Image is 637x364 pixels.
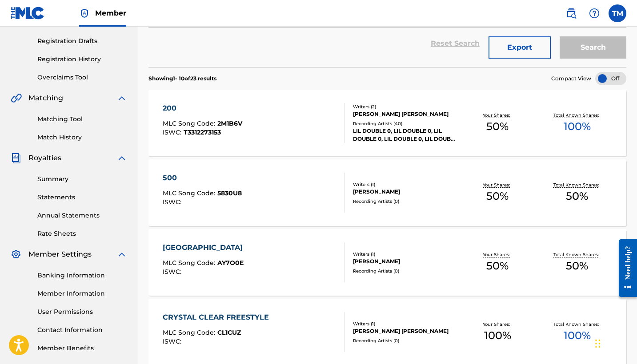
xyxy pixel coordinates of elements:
a: User Permissions [37,307,127,317]
div: Recording Artists ( 0 ) [353,268,458,274]
div: Drag [595,330,601,357]
a: Statements [37,193,127,202]
div: 500 [163,173,242,183]
a: Banking Information [37,271,127,280]
span: 50 % [486,119,509,135]
div: Writers ( 1 ) [353,320,458,327]
a: Registration History [37,55,127,64]
div: Writers ( 1 ) [353,251,458,257]
img: search [566,8,577,19]
span: Royalties [28,153,61,163]
span: 5830U8 [217,189,242,197]
div: User Menu [609,4,626,22]
a: Annual Statements [37,211,127,220]
span: ISWC : [163,128,184,136]
img: Royalties [11,153,21,163]
span: 100 % [484,328,511,344]
div: Recording Artists ( 0 ) [353,198,458,205]
a: Registration Drafts [37,36,127,46]
span: MLC Song Code : [163,328,217,336]
a: Public Search [562,4,580,22]
span: ISWC : [163,337,184,345]
a: Matching Tool [37,115,127,124]
p: Total Known Shares: [553,321,601,328]
div: LIL DOUBLE 0, LIL DOUBLE 0, LIL DOUBLE 0, LIL DOUBLE 0, LIL DOUBLE 0 [353,127,458,143]
span: T3312273153 [184,128,221,136]
a: Member Benefits [37,344,127,353]
img: Member Settings [11,249,21,260]
a: Match History [37,133,127,142]
iframe: Resource Center [612,230,637,306]
a: Summary [37,174,127,184]
span: MLC Song Code : [163,119,217,127]
a: Overclaims Tool [37,73,127,82]
span: ISWC : [163,268,184,276]
span: 100 % [564,119,591,135]
div: Help [585,4,603,22]
a: 200MLC Song Code:2M1B6VISWC:T3312273153Writers (2)[PERSON_NAME] [PERSON_NAME]Recording Artists (4... [148,90,626,156]
img: Matching [11,93,22,103]
span: ISWC : [163,198,184,206]
p: Total Known Shares: [553,251,601,258]
p: Your Shares: [483,321,512,328]
div: Writers ( 2 ) [353,103,458,110]
span: Compact View [551,75,591,83]
div: 200 [163,103,242,114]
span: AY7O0E [217,259,244,267]
img: MLC Logo [11,7,45,20]
div: [PERSON_NAME] [PERSON_NAME] [353,110,458,118]
span: 50 % [566,188,588,204]
div: [GEOGRAPHIC_DATA] [163,242,247,253]
p: Your Shares: [483,251,512,258]
div: Recording Artists ( 0 ) [353,337,458,344]
div: [PERSON_NAME] [353,188,458,196]
button: Export [489,36,551,59]
a: Member Information [37,289,127,298]
img: Top Rightsholder [79,8,90,19]
p: Your Shares: [483,112,512,119]
a: Contact Information [37,325,127,335]
span: CL1CUZ [217,328,241,336]
a: 500MLC Song Code:5830U8ISWC:Writers (1)[PERSON_NAME]Recording Artists (0)Your Shares:50%Total Kno... [148,159,626,226]
span: Member [95,8,126,18]
iframe: Chat Widget [593,321,637,364]
a: [GEOGRAPHIC_DATA]MLC Song Code:AY7O0EISWC:Writers (1)[PERSON_NAME]Recording Artists (0)Your Share... [148,229,626,296]
div: [PERSON_NAME] [PERSON_NAME] [353,327,458,335]
span: 2M1B6V [217,119,242,127]
span: MLC Song Code : [163,189,217,197]
div: [PERSON_NAME] [353,257,458,265]
img: help [589,8,600,19]
span: 100 % [564,328,591,344]
img: expand [116,249,127,260]
p: Total Known Shares: [553,112,601,119]
img: expand [116,153,127,163]
p: Total Known Shares: [553,182,601,188]
p: Showing 1 - 10 of 23 results [148,75,216,83]
div: CRYSTAL CLEAR FREESTYLE [163,312,273,323]
span: 50 % [566,258,588,274]
span: Member Settings [28,249,92,260]
div: Writers ( 1 ) [353,181,458,188]
p: Your Shares: [483,182,512,188]
span: MLC Song Code : [163,259,217,267]
img: expand [116,93,127,103]
a: Rate Sheets [37,229,127,238]
span: 50 % [486,258,509,274]
span: 50 % [486,188,509,204]
span: Matching [28,93,63,103]
div: Recording Artists ( 40 ) [353,120,458,127]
